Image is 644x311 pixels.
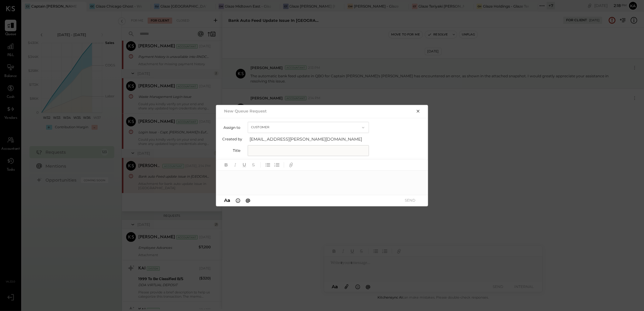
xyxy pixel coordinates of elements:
button: Italic [231,161,239,169]
button: Underline [240,161,248,169]
button: Strikethrough [250,161,257,169]
label: Assign to [222,125,240,130]
button: Ordered List [273,161,281,169]
button: Customer [248,122,369,133]
button: Aa [222,197,232,204]
label: Title [222,148,240,153]
button: Add URL [287,161,295,169]
button: Bold [222,161,230,169]
span: [EMAIL_ADDRESS][PERSON_NAME][DOMAIN_NAME] [250,136,371,142]
button: Unordered List [264,161,272,169]
button: @ [244,197,253,204]
h2: New Queue Request [224,109,267,113]
span: @ [246,197,251,203]
button: SEND [398,196,422,204]
label: Created by [222,137,242,141]
span: a [227,197,230,203]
